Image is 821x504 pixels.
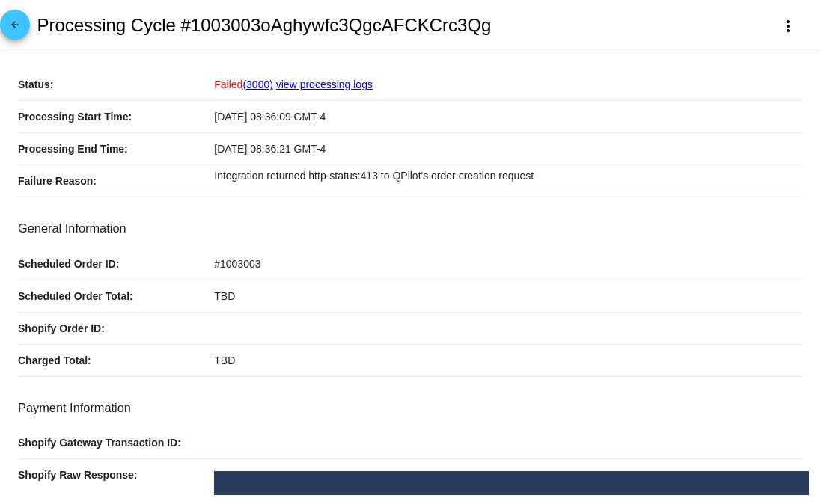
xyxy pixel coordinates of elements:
[6,19,24,37] mat-icon: arrow_back
[37,15,491,36] h2: Processing Cycle #1003003oAghywfc3QgcAFCKCrc3Qg
[242,79,272,90] a: (3000)
[214,165,803,186] p: Integration returned http-status:413 to QPilot's order creation request
[214,258,260,270] span: #1003003
[214,111,326,123] span: [DATE] 08:36:09 GMT-4
[779,17,797,35] mat-icon: more_vert
[18,165,214,197] p: Failure Reason:
[18,313,214,344] p: Shopify Order ID:
[214,143,326,155] span: [DATE] 08:36:21 GMT-4
[18,401,803,415] h3: Payment Information
[18,221,803,236] h3: General Information
[18,459,214,491] p: Shopify Raw Response:
[18,280,214,312] p: Scheduled Order Total:
[214,79,273,90] span: Failed
[214,354,235,366] span: TBD
[18,345,214,376] p: Charged Total:
[18,248,214,280] p: Scheduled Order ID:
[18,69,214,100] p: Status:
[214,290,235,302] span: TBD
[276,79,373,90] a: view processing logs
[18,133,214,165] p: Processing End Time:
[18,101,214,132] p: Processing Start Time:
[18,427,214,458] p: Shopify Gateway Transaction ID:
